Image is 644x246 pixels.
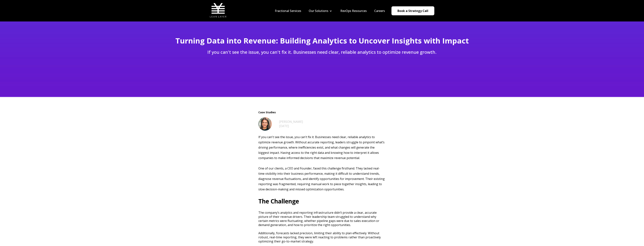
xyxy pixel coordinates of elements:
[279,120,303,124] a: [PERSON_NAME]
[129,49,515,55] p: If you can't see the issue, you can't fix it. Businesses need clear, reliable analytics to optimi...
[391,6,434,15] a: Book a Strategy Call
[258,134,386,192] p: If you can't see the issue, you can't fix it. Businesses need clear, reliable analytics to optimi...
[279,124,303,128] div: [DATE]
[340,9,367,13] a: RevOps Resources
[275,9,301,13] a: Fractional Services
[258,196,386,206] h2: The Challenge
[258,211,386,243] p: The company’s analytics and reporting infrastructure didn’t provide a clear, accurate picture of ...
[258,110,386,114] span: Case Studies
[309,9,328,13] a: Our Solutions
[271,9,389,13] div: Navigation Menu
[374,9,385,13] a: Careers
[175,35,469,46] span: Turning Data into Revenue: Building Analytics to Uncover Insights with Impact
